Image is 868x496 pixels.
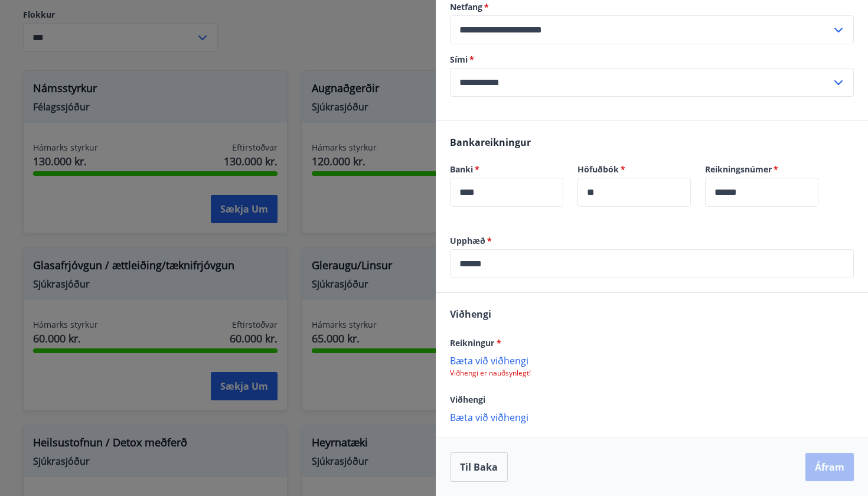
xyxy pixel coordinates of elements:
[450,136,531,149] span: Bankareikningur
[450,394,485,405] span: Viðhengi
[450,1,854,13] label: Netfang
[450,452,508,482] button: Til baka
[450,164,563,175] label: Banki
[450,308,491,321] span: Viðhengi
[450,235,854,247] label: Upphæð
[450,368,854,378] p: Viðhengi er nauðsynlegt!
[450,337,501,348] span: Reikningur
[450,354,854,366] p: Bæta við viðhengi
[705,164,818,175] label: Reikningsnúmer
[450,54,854,66] label: Sími
[450,249,854,278] div: Upphæð
[577,164,691,175] label: Höfuðbók
[450,411,854,423] p: Bæta við viðhengi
